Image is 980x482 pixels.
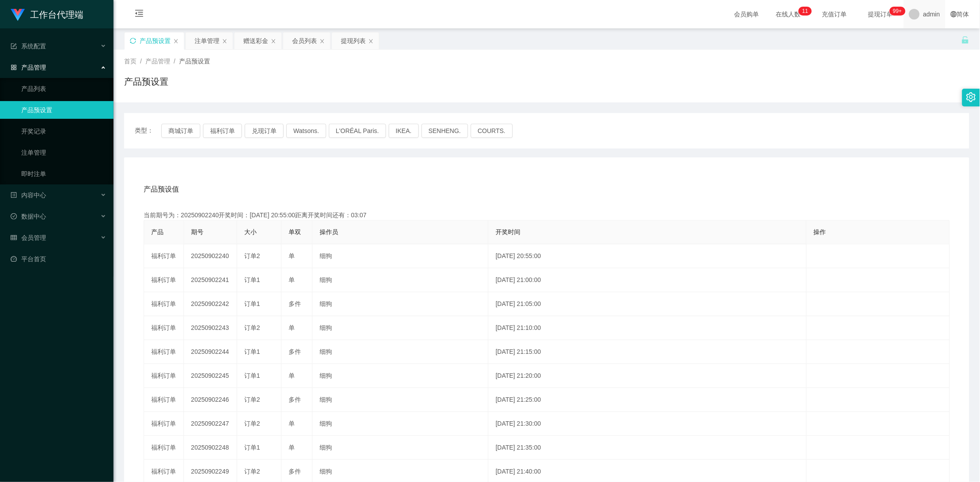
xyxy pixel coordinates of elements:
[11,9,25,21] img: logo.9652507e.png
[144,388,184,412] td: 福利订单
[184,316,237,340] td: 20250902243
[222,39,227,44] i: 图标: close
[184,412,237,436] td: 20250902247
[11,64,17,71] i: 图标: appstore-o
[11,192,17,198] i: 图标: profile
[144,364,184,388] td: 福利订单
[244,324,260,331] span: 订单2
[11,43,46,50] span: 系统配置
[244,348,260,355] span: 订单1
[21,144,106,161] a: 注单管理
[312,244,488,268] td: 细狗
[244,276,260,283] span: 订单1
[161,124,200,138] button: 商城订单
[312,268,488,292] td: 细狗
[184,268,237,292] td: 20250902241
[312,292,488,316] td: 细狗
[488,316,807,340] td: [DATE] 21:10:00
[814,228,826,235] span: 操作
[488,268,807,292] td: [DATE] 21:00:00
[312,316,488,340] td: 细狗
[11,64,46,71] span: 产品管理
[140,32,171,49] div: 产品预设置
[130,38,136,44] i: 图标: sync
[11,43,17,49] i: 图标: form
[289,420,295,427] span: 单
[320,39,325,44] i: 图标: close
[368,39,374,44] i: 图标: close
[341,32,366,49] div: 提现列表
[864,11,898,17] span: 提现订单
[11,192,46,199] span: 内容中心
[286,124,326,138] button: Watsons.
[951,11,957,17] i: 图标: global
[179,58,210,65] span: 产品预设置
[488,244,807,268] td: [DATE] 20:55:00
[11,213,17,219] i: 图标: check-circle-o
[488,436,807,460] td: [DATE] 21:35:00
[329,124,386,138] button: L'ORÉAL Paris.
[184,340,237,364] td: 20250902244
[488,292,807,316] td: [DATE] 21:05:00
[471,124,513,138] button: COURTS.
[11,234,46,241] span: 会员管理
[11,213,46,220] span: 数据中心
[124,75,168,88] h1: 产品预设置
[21,80,106,98] a: 产品列表
[799,7,812,16] sup: 11
[312,340,488,364] td: 细狗
[21,101,106,119] a: 产品预设置
[244,444,260,451] span: 订单1
[271,39,276,44] i: 图标: close
[243,32,268,49] div: 赠送彩金
[312,412,488,436] td: 细狗
[244,300,260,307] span: 订单1
[184,244,237,268] td: 20250902240
[289,396,301,403] span: 多件
[805,7,808,16] p: 1
[21,165,106,183] a: 即时注单
[245,124,284,138] button: 兑现订单
[151,228,164,235] span: 产品
[802,7,805,16] p: 1
[195,32,219,49] div: 注单管理
[184,388,237,412] td: 20250902246
[488,412,807,436] td: [DATE] 21:30:00
[289,300,301,307] span: 多件
[135,124,161,138] span: 类型：
[289,348,301,355] span: 多件
[244,372,260,379] span: 订单1
[124,58,137,65] span: 首页
[772,11,805,17] span: 在线人数
[818,11,851,17] span: 充值订单
[289,372,295,379] span: 单
[244,420,260,427] span: 订单2
[488,364,807,388] td: [DATE] 21:20:00
[144,340,184,364] td: 福利订单
[312,364,488,388] td: 细狗
[320,228,338,235] span: 操作员
[11,235,17,241] i: 图标: table
[422,124,468,138] button: SENHENG.
[488,388,807,412] td: [DATE] 21:25:00
[488,340,807,364] td: [DATE] 21:15:00
[140,58,142,65] span: /
[289,324,295,331] span: 单
[961,36,969,44] i: 图标: unlock
[144,412,184,436] td: 福利订单
[966,92,976,102] i: 图标: setting
[124,0,154,29] i: 图标: menu-fold
[389,124,419,138] button: IKEA.
[496,228,520,235] span: 开奖时间
[289,252,295,259] span: 单
[312,436,488,460] td: 细狗
[184,364,237,388] td: 20250902245
[11,250,106,268] a: 图标: dashboard平台首页
[144,268,184,292] td: 福利订单
[173,39,179,44] i: 图标: close
[292,32,317,49] div: 会员列表
[11,11,83,18] a: 工作台代理端
[244,468,260,475] span: 订单2
[244,228,257,235] span: 大小
[144,184,179,195] span: 产品预设值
